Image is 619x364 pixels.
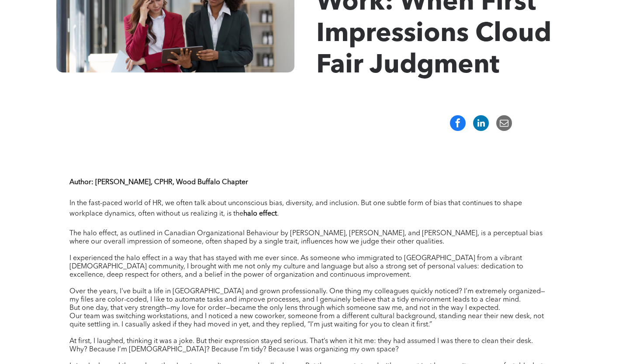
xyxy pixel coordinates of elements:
[91,179,248,186] strong: : [PERSON_NAME], CPHR, Wood Buffalo Chapter
[69,288,545,303] span: Over the years, I've built a life in [GEOGRAPHIC_DATA] and grown professionally. One thing my col...
[69,338,533,353] span: At first, I laughed, thinking it was a joke. But their expression stayed serious. That’s when it ...
[69,179,91,186] strong: Author
[243,210,277,217] strong: halo effect
[69,305,500,312] span: But one day, that very strength—my love for order—became the only lens through which someone saw ...
[69,230,543,245] span: The halo effect, as outlined in Canadian Organizational Behaviour by [PERSON_NAME], [PERSON_NAME]...
[69,255,523,278] span: I experienced the halo effect in a way that has stayed with me ever since. As someone who immigra...
[69,198,550,219] p: In the fast-paced world of HR, we often talk about unconscious bias, diversity, and inclusion. Bu...
[69,313,544,328] span: Our team was switching workstations, and I noticed a new coworker, someone from a different cultu...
